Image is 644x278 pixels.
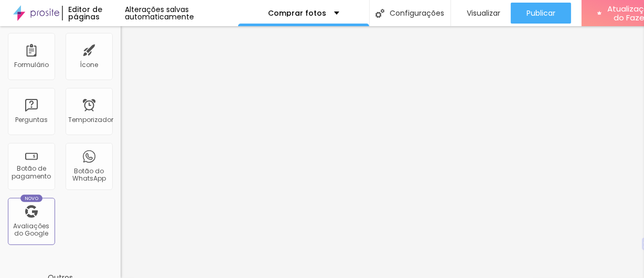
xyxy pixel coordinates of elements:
font: Avaliações do Google [14,221,50,238]
font: Alterações salvas automaticamente [125,4,194,22]
font: Editor de páginas [68,4,102,22]
font: Perguntas [15,115,48,124]
font: Configurações [390,8,444,18]
button: Visualizar [451,3,511,24]
font: Visualizar [467,8,500,18]
font: Temporizador [68,115,113,124]
font: Comprar fotos [268,8,326,18]
button: Publicar [511,3,571,24]
font: Publicar [527,8,555,18]
font: Novo [25,195,39,202]
img: Ícone [375,9,384,18]
font: Ícone [80,60,99,69]
font: Formulário [14,60,49,69]
font: Botão de pagamento [12,164,51,180]
font: Botão do WhatsApp [72,166,106,183]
